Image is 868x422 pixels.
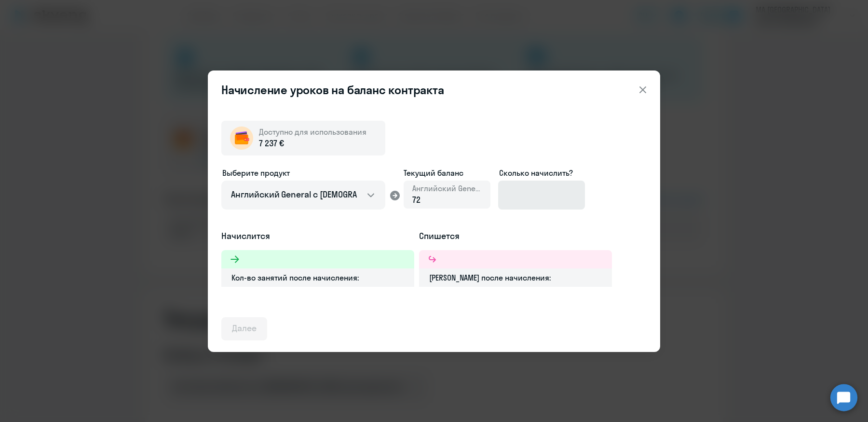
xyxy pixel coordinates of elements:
[221,317,267,340] button: Далее
[412,183,482,194] span: Английский General
[208,82,660,98] header: Начисление уроков на баланс контракта
[412,194,420,205] span: 72
[232,322,257,335] div: Далее
[259,137,284,150] span: 7 237 €
[419,230,612,242] h5: Спишется
[259,127,366,137] span: Доступно для использования
[221,268,414,287] div: Кол-во занятий после начисления:
[222,168,290,178] span: Выберите продукт
[230,127,253,150] img: wallet-circle.png
[419,268,612,287] div: [PERSON_NAME] после начисления:
[221,230,414,242] h5: Начислится
[499,168,573,178] span: Сколько начислить?
[404,167,490,179] span: Текущий баланс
